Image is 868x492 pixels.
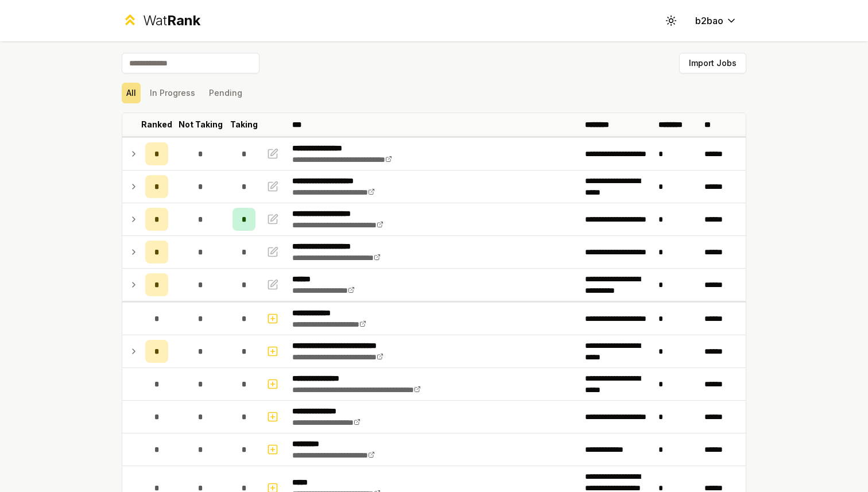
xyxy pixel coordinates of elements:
[230,119,258,130] p: Taking
[679,53,746,73] button: Import Jobs
[695,14,723,28] span: b2bao
[145,83,200,103] button: In Progress
[204,83,247,103] button: Pending
[143,11,200,30] div: Wat
[167,12,200,29] span: Rank
[122,83,141,103] button: All
[141,119,172,130] p: Ranked
[179,119,223,130] p: Not Taking
[686,10,746,31] button: b2bao
[122,11,200,30] a: WatRank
